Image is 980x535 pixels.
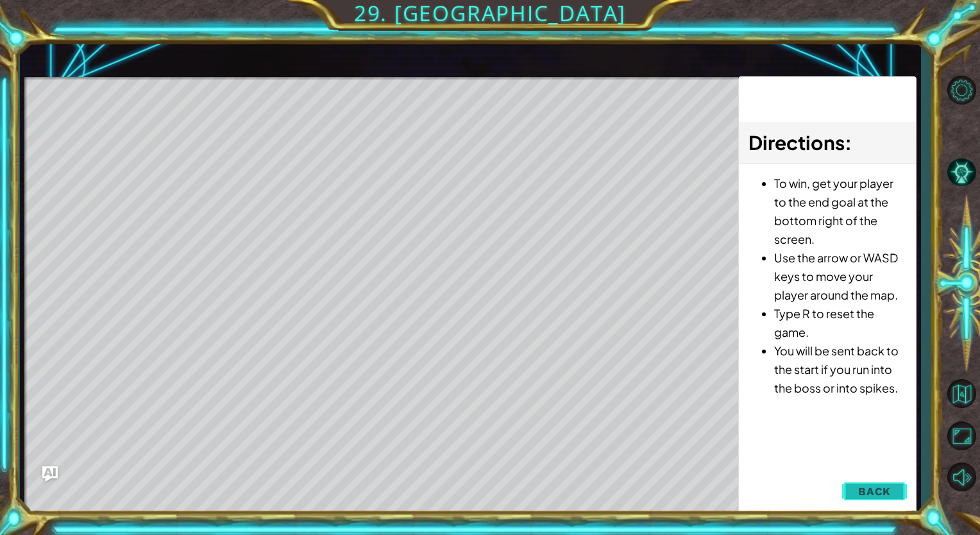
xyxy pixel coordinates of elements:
[24,77,617,455] div: Level Map
[774,248,906,304] li: Use the arrow or WASD keys to move your player around the map.
[943,71,980,108] button: Level Options
[943,459,980,496] button: Mute
[774,174,906,248] li: To win, get your player to the end goal at the bottom right of the screen.
[943,375,980,412] button: Back to Map
[943,418,980,455] button: Maximize Browser
[943,153,980,191] button: AI Hint
[748,128,906,157] h3: :
[774,341,906,397] li: You will be sent back to the start if you run into the boss or into spikes.
[858,485,891,498] span: Back
[943,373,980,416] a: Back to Map
[774,304,906,341] li: Type R to reset the game.
[42,466,58,482] button: Ask AI
[842,479,907,504] button: Back
[748,130,845,155] span: Directions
